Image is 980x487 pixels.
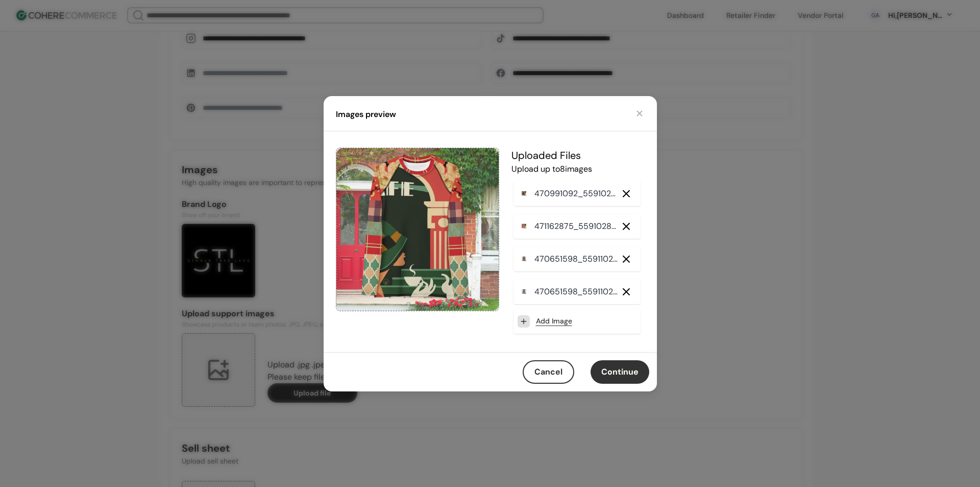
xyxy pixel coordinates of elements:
p: 471162875_559102823755586_7484866768826026970_n_6ef22d_.jpg [534,220,618,233]
p: 470651598_559110217088180_6695918547788034394_n_cd1145_.jpg [534,286,618,298]
a: Add Image [536,316,572,327]
button: Cancel [523,360,574,384]
h5: Uploaded File s [511,148,643,163]
p: 470651598_559110220421513_2730384907957552586_n_4cde4e_.jpg [534,253,618,265]
p: 470991092_559102960422239_6738442528115563771_n_417c6a_.jpg [534,188,618,200]
h4: Images preview [336,108,396,121]
button: Continue [591,360,649,384]
p: Upload up to 8 image s [511,163,643,175]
